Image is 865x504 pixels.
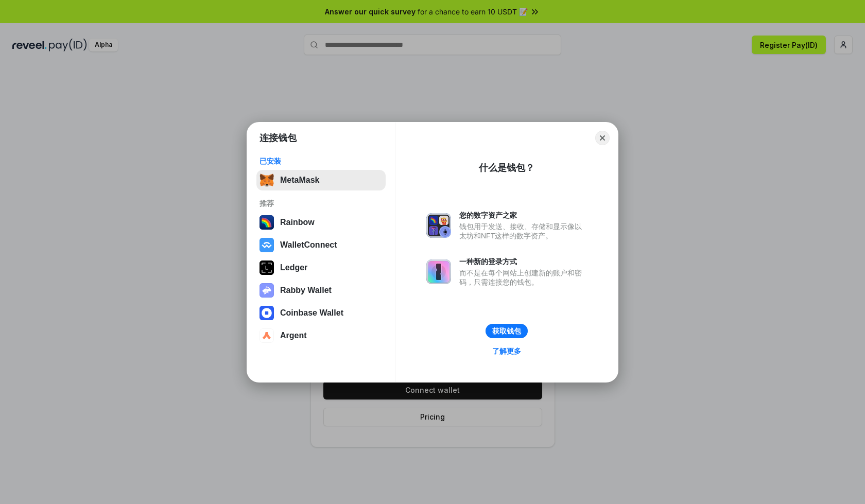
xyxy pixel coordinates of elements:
[459,268,587,287] div: 而不是在每个网站上创建新的账户和密码，只需连接您的钱包。
[486,324,528,338] button: 获取钱包
[459,222,587,240] div: 钱包用于发送、接收、存储和显示像以太坊和NFT这样的数字资产。
[259,306,274,320] img: svg+xml,%3Csvg%20width%3D%2228%22%20height%3D%2228%22%20viewBox%3D%220%200%2028%2028%22%20fill%3D...
[256,325,386,346] button: Argent
[256,303,386,323] button: Coinbase Wallet
[259,199,383,208] div: 推荐
[256,212,386,233] button: Rainbow
[280,308,343,318] div: Coinbase Wallet
[280,176,319,185] div: MetaMask
[259,283,274,298] img: svg+xml,%3Csvg%20xmlns%3D%22http%3A%2F%2Fwww.w3.org%2F2000%2Fsvg%22%20fill%3D%22none%22%20viewBox...
[280,218,315,227] div: Rainbow
[256,170,386,190] button: MetaMask
[256,257,386,278] button: Ledger
[256,235,386,255] button: WalletConnect
[492,346,521,356] div: 了解更多
[459,257,587,266] div: 一种新的登录方式
[492,326,521,336] div: 获取钱包
[259,260,274,275] img: svg+xml,%3Csvg%20xmlns%3D%22http%3A%2F%2Fwww.w3.org%2F2000%2Fsvg%22%20width%3D%2228%22%20height%3...
[426,213,451,238] img: svg+xml,%3Csvg%20xmlns%3D%22http%3A%2F%2Fwww.w3.org%2F2000%2Fsvg%22%20fill%3D%22none%22%20viewBox...
[259,328,274,343] img: svg+xml,%3Csvg%20width%3D%2228%22%20height%3D%2228%22%20viewBox%3D%220%200%2028%2028%22%20fill%3D...
[280,263,307,272] div: Ledger
[459,211,587,220] div: 您的数字资产之家
[486,344,527,358] a: 了解更多
[259,215,274,230] img: svg+xml,%3Csvg%20width%3D%22120%22%20height%3D%22120%22%20viewBox%3D%220%200%20120%20120%22%20fil...
[280,331,307,340] div: Argent
[256,280,386,301] button: Rabby Wallet
[426,259,451,284] img: svg+xml,%3Csvg%20xmlns%3D%22http%3A%2F%2Fwww.w3.org%2F2000%2Fsvg%22%20fill%3D%22none%22%20viewBox...
[259,132,297,144] h1: 连接钱包
[280,240,337,250] div: WalletConnect
[259,157,383,166] div: 已安装
[595,131,610,145] button: Close
[479,162,534,174] div: 什么是钱包？
[259,238,274,252] img: svg+xml,%3Csvg%20width%3D%2228%22%20height%3D%2228%22%20viewBox%3D%220%200%2028%2028%22%20fill%3D...
[259,173,274,187] img: svg+xml,%3Csvg%20fill%3D%22none%22%20height%3D%2233%22%20viewBox%3D%220%200%2035%2033%22%20width%...
[280,286,332,295] div: Rabby Wallet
